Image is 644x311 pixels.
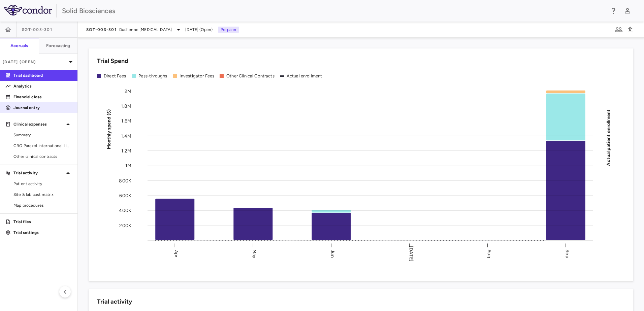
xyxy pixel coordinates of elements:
tspan: 1.8M [121,103,131,109]
p: Trial files [13,219,72,225]
p: Clinical expenses [13,121,64,127]
span: [DATE] (Open) [185,27,213,33]
span: SGT-003-301 [86,27,117,32]
p: Financial close [13,94,72,100]
tspan: Actual patient enrollment [606,109,611,166]
img: logo-full-BYUhSk78.svg [4,5,52,15]
div: Solid Biosciences [62,6,605,16]
span: Patient activity [13,181,72,187]
tspan: 1.6M [121,118,131,124]
h6: Forecasting [46,43,70,49]
text: Aug [486,249,492,258]
tspan: 1M [125,163,131,169]
tspan: 600K [119,193,131,198]
p: Preparer [218,27,239,33]
text: May [252,249,257,258]
tspan: Monthly spend ($) [106,109,112,149]
p: Trial activity [13,170,64,176]
h6: Trial Spend [97,57,128,66]
tspan: 2M [125,88,131,94]
span: Map procedures [13,202,72,208]
span: Duchenne [MEDICAL_DATA] [119,27,172,33]
tspan: 1.2M [121,148,131,153]
span: Site & lab cost matrix [13,192,72,198]
p: Analytics [13,83,72,89]
span: SGT-003-301 [22,27,52,32]
p: Trial settings [13,230,72,236]
tspan: 800K [119,178,131,183]
text: Jun [330,250,335,257]
span: Other clinical contracts [13,153,72,160]
p: Journal entry [13,105,72,111]
span: CRO Parexel International Limited [13,143,72,149]
text: Apr [173,250,179,257]
p: [DATE] (Open) [3,59,67,65]
tspan: 200K [119,222,131,228]
h6: Trial activity [97,297,132,306]
text: Sep [565,249,570,258]
span: Summary [13,132,72,138]
div: Actual enrollment [287,73,322,79]
p: Trial dashboard [13,72,72,78]
div: Investigator Fees [180,73,215,79]
tspan: 1.4M [121,133,131,139]
div: Other Clinical Contracts [226,73,275,79]
h6: Accruals [10,43,28,49]
text: [DATE] [408,246,414,262]
tspan: 400K [119,208,131,213]
div: Pass-throughs [138,73,167,79]
div: Direct Fees [104,73,126,79]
